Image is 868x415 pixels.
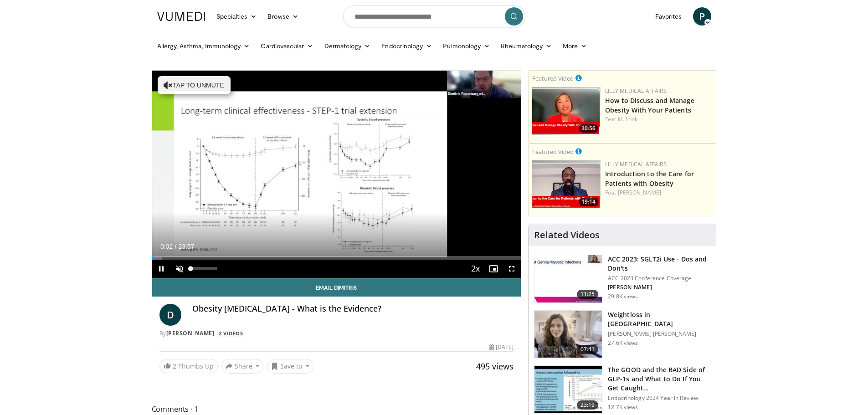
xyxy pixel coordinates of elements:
a: 19:14 [532,160,601,208]
p: ACC 2023 Conference Coverage [608,275,710,282]
p: 12.7K views [608,404,638,411]
p: [PERSON_NAME] [608,284,710,291]
a: 30:56 [532,87,601,135]
h3: Weightloss in [GEOGRAPHIC_DATA] [608,310,710,328]
a: 2 Thumbs Up [159,359,218,373]
a: 23:19 The GOOD and the BAD Side of GLP-1s and What to Do If You Get Caught… Endocrinology 2024 Ye... [534,365,710,414]
img: acc2e291-ced4-4dd5-b17b-d06994da28f3.png.150x105_q85_crop-smart_upscale.png [532,160,601,208]
h4: Obesity [MEDICAL_DATA] - What is the Evidence? [192,304,514,314]
p: Endocrinology 2024 Year in Review [608,395,710,402]
p: 29.8K views [608,293,638,300]
a: P [693,7,711,26]
div: Volume Level [191,267,217,270]
img: c98a6a29-1ea0-4bd5-8cf5-4d1e188984a7.png.150x105_q85_crop-smart_upscale.png [532,87,601,135]
a: Lilly Medical Affairs [605,160,667,168]
span: 07:41 [577,345,599,354]
button: Unmute [170,260,189,278]
span: 23:19 [577,400,599,410]
a: Rheumatology [495,37,557,55]
button: Playback Rate [466,260,484,278]
span: 2 [173,362,176,370]
a: Favorites [650,7,688,26]
button: Save to [267,359,313,374]
a: 07:41 Weightloss in [GEOGRAPHIC_DATA] [PERSON_NAME] [PERSON_NAME] 27.6K views [534,310,710,359]
img: VuMedi Logo [157,12,205,21]
a: [PERSON_NAME] [166,329,215,337]
a: Cardiovascular [255,37,318,55]
small: Featured Video [532,74,574,82]
span: 30:56 [579,124,598,133]
input: Search topics, interventions [343,5,525,27]
div: By [159,329,514,338]
button: Pause [152,260,170,278]
span: / [175,243,177,250]
img: 9258cdf1-0fbf-450b-845f-99397d12d24a.150x105_q85_crop-smart_upscale.jpg [534,255,602,302]
video-js: Video Player [152,71,521,278]
span: Comments 1 [152,403,522,415]
a: Specialties [211,7,262,26]
span: 23:57 [178,243,194,250]
span: 19:14 [579,198,598,206]
button: Tap to unmute [158,76,231,94]
img: 9983fed1-7565-45be-8934-aef1103ce6e2.150x105_q85_crop-smart_upscale.jpg [534,311,602,358]
h4: Related Videos [534,230,600,241]
img: 756cb5e3-da60-49d4-af2c-51c334342588.150x105_q85_crop-smart_upscale.jpg [534,366,602,413]
a: Introduction to the Care for Patients with Obesity [605,169,694,188]
div: Progress Bar [152,256,521,260]
a: Email Dimitris [152,278,521,297]
div: Feat. [605,115,712,123]
a: More [557,37,592,55]
a: Pulmonology [437,37,495,55]
span: 495 views [476,361,514,372]
a: Browse [262,7,304,26]
p: [PERSON_NAME] [PERSON_NAME] [608,330,710,338]
a: M. Look [618,115,638,123]
button: Share [221,359,264,374]
div: [DATE] [489,343,514,351]
a: Dermatology [319,37,376,55]
h3: ACC 2023: SGLT2i Use - Dos and Don'ts [608,255,710,273]
a: 11:25 ACC 2023: SGLT2i Use - Dos and Don'ts ACC 2023 Conference Coverage [PERSON_NAME] 29.8K views [534,255,710,303]
a: Endocrinology [376,37,437,55]
a: Allergy, Asthma, Immunology [152,37,256,55]
a: How to Discuss and Manage Obesity With Your Patients [605,96,694,114]
a: D [159,304,181,326]
h3: The GOOD and the BAD Side of GLP-1s and What to Do If You Get Caught… [608,365,710,393]
a: Lilly Medical Affairs [605,87,667,95]
p: 27.6K views [608,339,638,347]
span: 0:02 [160,243,173,250]
a: 2 Videos [216,329,246,337]
button: Fullscreen [503,260,521,278]
div: Feat. [605,189,712,197]
small: Featured Video [532,148,574,156]
button: Enable picture-in-picture mode [484,260,503,278]
a: [PERSON_NAME] [618,189,661,196]
span: 11:25 [577,290,599,299]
